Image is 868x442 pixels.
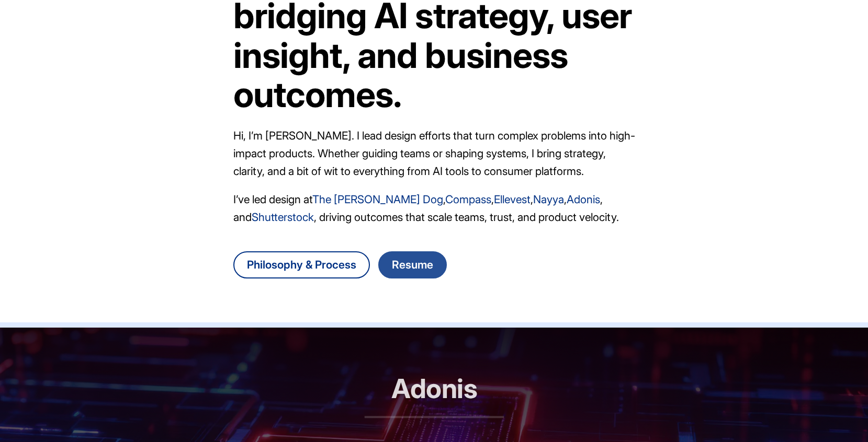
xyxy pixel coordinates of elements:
[233,127,635,180] p: Hi, I’m [PERSON_NAME]. I lead design efforts that turn complex problems into high-impact products...
[233,251,370,278] a: Go to Danny Chang's design philosophy and process page
[445,193,491,206] a: Compass
[364,374,504,418] h2: Adonis
[252,211,314,224] a: Shutterstock
[533,193,564,206] a: Nayya
[567,193,600,206] a: Adonis
[378,251,447,278] a: Download Danny Chang's resume as a PDF file
[312,193,443,206] a: The [PERSON_NAME] Dog
[494,193,531,206] a: Ellevest
[233,191,635,226] p: I’ve led design at , , , , , and , driving outcomes that scale teams, trust, and product velocity.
